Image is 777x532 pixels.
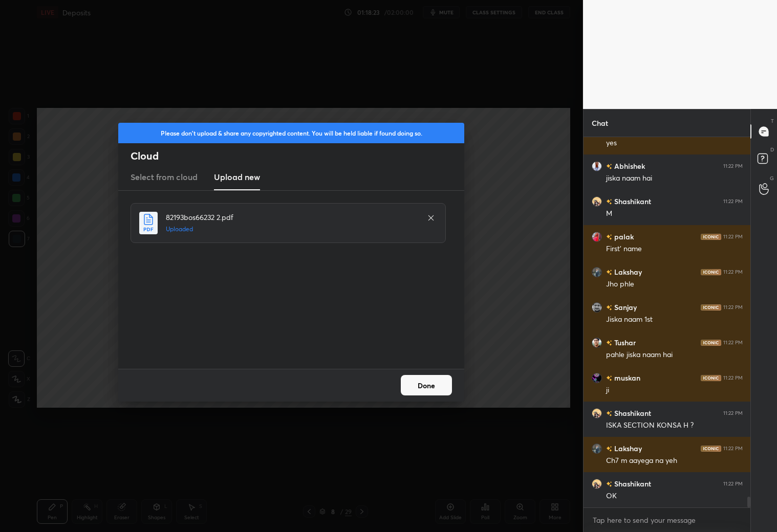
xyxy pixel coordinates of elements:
[701,340,721,346] img: iconic-dark.1390631f.png
[401,375,452,395] button: Done
[592,267,602,277] img: 3af908eb71df441b8f4d4831c76de2a2.jpg
[701,269,721,275] img: iconic-dark.1390631f.png
[606,209,743,219] div: M
[606,456,743,466] div: Ch7 m aayega na yeh
[584,109,616,137] p: Chat
[723,481,743,487] div: 11:22 PM
[612,443,642,454] h6: Lakshay
[606,482,612,487] img: no-rating-badge.077c3623.svg
[701,446,721,452] img: iconic-dark.1390631f.png
[606,420,743,431] div: ISKA SECTION KONSA H ?
[723,304,743,311] div: 11:22 PM
[723,375,743,381] div: 11:22 PM
[770,174,774,182] p: G
[612,337,636,348] h6: Tushar
[131,149,464,163] h2: Cloud
[592,408,602,418] img: f1f78ec4a27f45a5a8a2fd0747818e8a.jpg
[606,235,612,240] img: no-rating-badge.077c3623.svg
[612,302,637,313] h6: Sanjay
[606,164,612,170] img: no-rating-badge.077c3623.svg
[606,350,743,360] div: pahle jiska naam hai
[701,375,721,381] img: iconic-dark.1390631f.png
[606,279,743,290] div: Jho phle
[612,372,640,383] h6: muskan
[606,270,612,276] img: no-rating-badge.077c3623.svg
[723,269,743,275] div: 11:22 PM
[592,338,602,348] img: 0c25e64eb9e04cb8a519bd9f6a965bcd.jpg
[606,244,743,254] div: First' name
[612,161,645,171] h6: Abhishek
[723,340,743,346] div: 11:22 PM
[606,447,612,452] img: no-rating-badge.077c3623.svg
[592,444,602,454] img: 3af908eb71df441b8f4d4831c76de2a2.jpg
[723,198,743,205] div: 11:22 PM
[723,410,743,416] div: 11:22 PM
[612,196,651,207] h6: Shashikant
[606,305,612,311] img: no-rating-badge.077c3623.svg
[606,173,743,184] div: jiska naam hai
[592,161,602,171] img: 6f68f2a55eb8455e922a5563743efcb3.jpg
[592,479,602,489] img: f1f78ec4a27f45a5a8a2fd0747818e8a.jpg
[606,411,612,417] img: no-rating-badge.077c3623.svg
[606,199,612,205] img: no-rating-badge.077c3623.svg
[584,137,751,507] div: grid
[166,225,417,234] h5: Uploaded
[723,163,743,169] div: 11:22 PM
[612,231,634,242] h6: palak
[592,232,602,242] img: d605f0be7c6d496598a5dc1dfefed0b8.jpg
[701,304,721,311] img: iconic-dark.1390631f.png
[592,373,602,383] img: 8430983dc3024bc59926ac31699ae35f.jpg
[770,146,774,153] p: D
[606,376,612,382] img: no-rating-badge.077c3623.svg
[606,138,743,148] div: yes
[606,491,743,501] div: OK
[592,196,602,207] img: f1f78ec4a27f45a5a8a2fd0747818e8a.jpg
[606,341,612,346] img: no-rating-badge.077c3623.svg
[612,478,651,489] h6: Shashikant
[612,408,651,418] h6: Shashikant
[118,123,464,143] div: Please don't upload & share any copyrighted content. You will be held liable if found doing so.
[701,234,721,240] img: iconic-dark.1390631f.png
[592,302,602,313] img: 26c553a674e449728ac7224edc96bdc0.jpg
[723,234,743,240] div: 11:22 PM
[612,267,642,277] h6: Lakshay
[606,315,743,325] div: Jiska naam 1st
[771,117,774,125] p: T
[214,171,260,183] h3: Upload new
[606,385,743,395] div: ji
[166,212,417,223] h4: 82193bos66232 2.pdf
[723,446,743,452] div: 11:22 PM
